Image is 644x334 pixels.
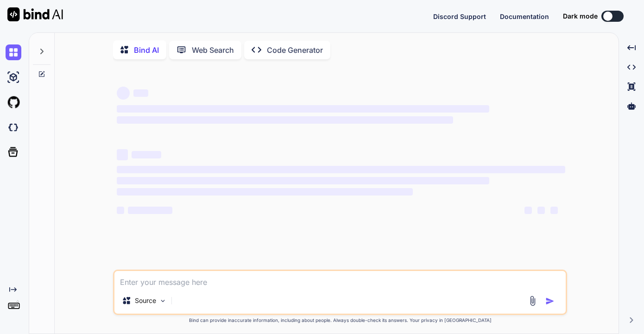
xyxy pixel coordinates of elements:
span: Documentation [500,13,549,20]
img: darkCloudIdeIcon [6,120,21,135]
span: ‌ [132,151,161,158]
img: Bind AI [7,7,63,21]
span: Dark mode [563,12,598,21]
p: Bind can provide inaccurate information, including about people. Always double-check its answers.... [113,317,567,324]
span: ‌ [117,87,130,100]
button: Discord Support [433,12,486,21]
button: Documentation [500,12,549,21]
p: Code Generator [267,44,323,56]
span: ‌ [117,116,453,124]
img: githubLight [6,95,21,110]
span: ‌ [117,207,124,214]
span: ‌ [128,207,172,214]
img: attachment [527,296,538,306]
span: ‌ [117,105,489,113]
span: ‌ [550,207,558,214]
span: ‌ [133,89,148,97]
img: icon [545,296,555,306]
img: chat [6,44,21,60]
p: Bind AI [134,44,159,56]
p: Source [135,296,156,305]
img: Pick Models [159,297,167,305]
p: Web Search [192,44,234,56]
span: ‌ [117,149,128,160]
span: Discord Support [433,13,486,20]
span: ‌ [117,177,489,184]
span: ‌ [117,188,413,195]
span: ‌ [117,166,565,173]
img: ai-studio [6,69,21,85]
span: ‌ [537,207,545,214]
span: ‌ [524,207,532,214]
